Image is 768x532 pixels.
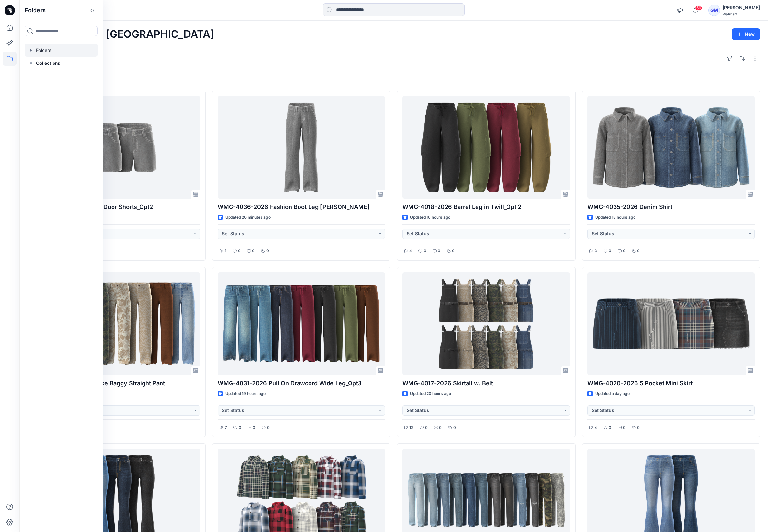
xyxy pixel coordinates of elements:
p: WMG-4008-2026_Warm Door Shorts_Opt2 [33,202,200,212]
p: 3 [595,248,597,254]
p: 0 [424,248,426,254]
p: 0 [266,248,269,254]
p: WMG-4017-2026 Skirtall w. Belt [402,379,570,388]
p: 1 [225,248,226,254]
span: 56 [695,5,702,11]
a: WMG-4020-2026 5 Pocket Mini Skirt [587,272,755,375]
p: WMG-4036-2026 Fashion Boot Leg [PERSON_NAME] [218,202,385,212]
p: WMG-4020-2026 5 Pocket Mini Skirt [587,379,755,388]
p: Updated 16 hours ago [410,214,450,221]
h4: Styles [27,76,760,84]
p: 0 [425,424,428,431]
p: 0 [252,248,255,254]
p: 7 [225,424,227,431]
p: 0 [452,248,455,254]
p: 4 [595,424,597,431]
p: 0 [438,248,440,254]
p: WMG-4035-2026 Denim Shirt [587,202,755,212]
a: WMG-4017-2026 Skirtall w. Belt [402,272,570,375]
a: WMG-4008-2026_Warm Door Shorts_Opt2 [33,96,200,199]
p: 0 [637,248,640,254]
p: 12 [409,424,413,431]
p: 0 [637,424,640,431]
p: 0 [609,424,611,431]
p: WMG-4031-2026 Pull On Drawcord Wide Leg_Opt3 [218,379,385,388]
p: Updated 20 minutes ago [225,214,271,221]
p: 4 [409,248,412,254]
p: Updated 18 hours ago [595,214,635,221]
div: [PERSON_NAME] [723,4,760,12]
p: 0 [439,424,442,431]
a: WMG-4031-2026 Pull On Drawcord Wide Leg_Opt3 [218,272,385,375]
p: WMG_3333-2026 Mid Rise Baggy Straight Pant [33,379,200,388]
p: WMG-4018-2026 Barrel Leg in Twill_Opt 2 [402,202,570,212]
p: Collections [36,59,60,67]
p: 0 [239,424,241,431]
div: Walmart [723,12,760,16]
div: GM [708,5,720,16]
p: 0 [623,424,625,431]
p: 0 [453,424,456,431]
p: 0 [253,424,255,431]
button: New [732,28,760,40]
a: WMG_3333-2026 Mid Rise Baggy Straight Pant [33,272,200,375]
p: Updated 19 hours ago [225,390,266,397]
p: Updated a day ago [595,390,630,397]
p: Updated 20 hours ago [410,390,451,397]
p: 0 [623,248,625,254]
p: 0 [267,424,270,431]
a: WMG-4035-2026 Denim Shirt [587,96,755,199]
a: WMG-4036-2026 Fashion Boot Leg Jean [218,96,385,199]
h2: Welcome back, [GEOGRAPHIC_DATA] [27,28,214,40]
a: WMG-4018-2026 Barrel Leg in Twill_Opt 2 [402,96,570,199]
p: 0 [609,248,611,254]
p: 0 [238,248,241,254]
